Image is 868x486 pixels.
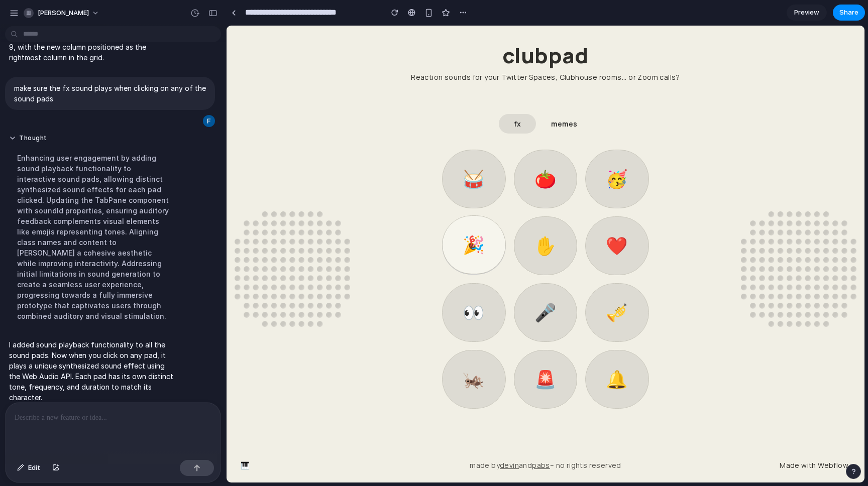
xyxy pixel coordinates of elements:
[215,258,279,316] a: 👀
[305,435,323,444] a: pabs
[787,5,827,21] a: Preview
[8,430,29,449] a: 🎹
[184,18,454,41] h1: clubpad
[287,191,351,250] a: ✋
[28,463,40,473] span: Edit
[184,46,454,57] div: Reaction sounds for your Twitter Spaces, Clubhouse rooms... or Zoom calls?
[215,324,279,383] a: 🦗
[359,258,422,316] a: 🎺
[324,93,351,103] div: memes
[794,8,819,18] span: Preview
[243,430,395,449] div: made by and – no rights reserved
[287,324,351,383] a: 🚨
[545,430,630,449] a: Made with Webflow
[9,147,177,327] div: Enhancing user engagement by adding sound playback functionality to interactive sound pads, allow...
[287,93,295,103] div: fx
[359,191,422,250] a: ❤️
[215,124,279,183] a: 🥁
[287,258,351,316] a: 🎤
[273,435,292,444] a: devin
[38,8,89,18] span: [PERSON_NAME]
[839,8,858,18] span: Share
[20,5,104,21] button: [PERSON_NAME]
[215,190,279,249] a: 🎉
[359,124,422,183] a: 🥳
[359,324,422,383] a: 🔔
[833,5,865,21] button: Share
[14,83,206,104] p: make sure the fx sound plays when clicking on any of the sound pads
[287,124,351,183] a: 🍅
[12,460,45,476] button: Edit
[9,339,177,403] p: I added sound playback functionality to all the sound pads. Now when you click on any pad, it pla...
